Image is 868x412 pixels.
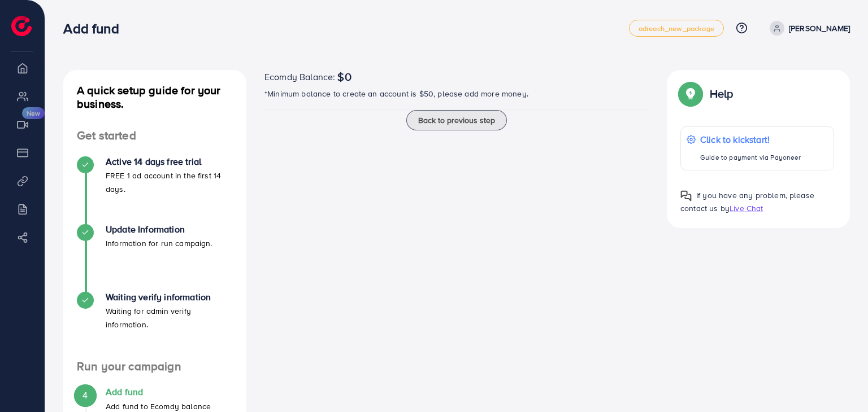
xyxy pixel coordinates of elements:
[63,20,128,37] h3: Add fund
[629,20,724,37] a: adreach_new_package
[264,70,335,84] span: Ecomdy Balance:
[106,304,233,331] p: Waiting for admin verify information.
[730,203,763,214] span: Live Chat
[11,16,32,36] img: logo
[63,224,246,292] li: Update Information
[680,190,692,201] img: Popup guide
[106,292,233,303] h4: Waiting verify information
[63,84,246,111] h4: A quick setup guide for your business.
[337,70,351,84] span: $0
[406,110,507,130] button: Back to previous step
[106,156,233,167] h4: Active 14 days free trial
[63,292,246,360] li: Waiting verify information
[418,115,495,126] span: Back to previous step
[639,25,714,32] span: adreach_new_package
[680,84,701,104] img: Popup guide
[106,236,212,250] p: Information for run campaign.
[83,389,88,402] span: 4
[700,133,801,146] p: Click to kickstart!
[106,169,233,196] p: FREE 1 ad account in the first 14 days.
[63,360,246,374] h4: Run your campaign
[264,87,649,100] p: *Minimum balance to create an account is $50, please add more money.
[765,21,850,36] a: [PERSON_NAME]
[63,129,246,143] h4: Get started
[63,156,246,224] li: Active 14 days free trial
[700,151,801,164] p: Guide to payment via Payoneer
[680,190,814,214] span: If you have any problem, please contact us by
[106,224,212,235] h4: Update Information
[106,387,211,397] h4: Add fund
[710,87,734,100] p: Help
[789,21,850,35] p: [PERSON_NAME]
